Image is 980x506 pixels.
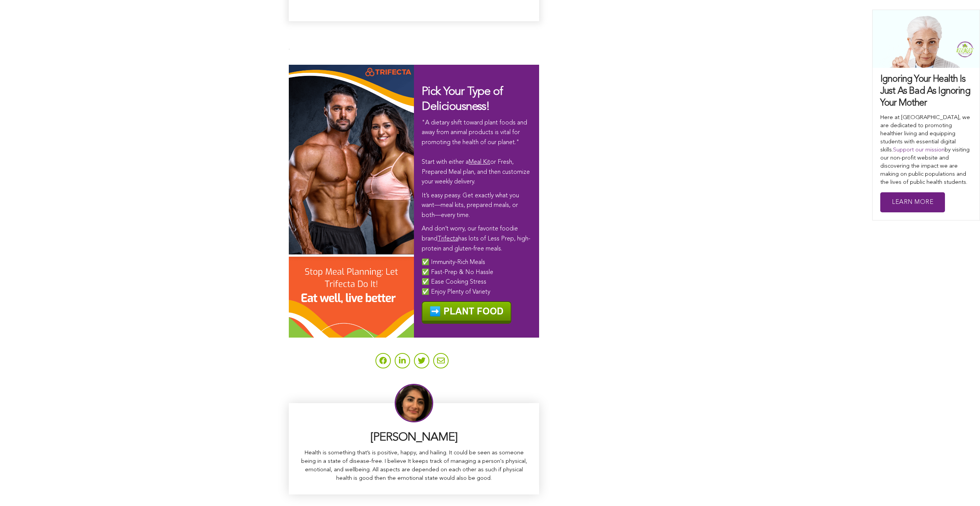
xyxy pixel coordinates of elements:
[422,301,511,324] img: ️ PLANT FOOD
[941,469,980,506] iframe: Chat Widget
[300,430,528,445] h3: [PERSON_NAME]
[422,120,530,185] span: "A dietary shift toward plant foods and away from animal products is vital for promoting the heal...
[422,226,530,252] span: And don’t worry, our favorite foodie brand has lots of Less Prep, high-protein and gluten-free me...
[469,159,490,165] a: Meal Kit
[300,449,528,483] p: Health is something that’s is positive, happy, and hailing. It could be seen as someone being in ...
[437,236,458,242] a: Trifecta
[880,192,945,213] a: Learn More
[422,279,486,285] span: ✅ Ease Cooking Stress
[422,86,503,113] span: Pick Your Type of Deliciousness!
[422,269,493,276] span: ✅ Fast-Prep & No Hassle
[422,259,485,266] span: ✅ Immunity-Rich Meals
[422,289,490,295] span: ✅ Enjoy Plenty of Variety
[289,46,539,51] p: .
[422,193,519,219] span: It’s easy peasy. Get exactly what you want—meal kits, prepared meals, or both—every time.
[395,384,433,422] img: Sitara Darvish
